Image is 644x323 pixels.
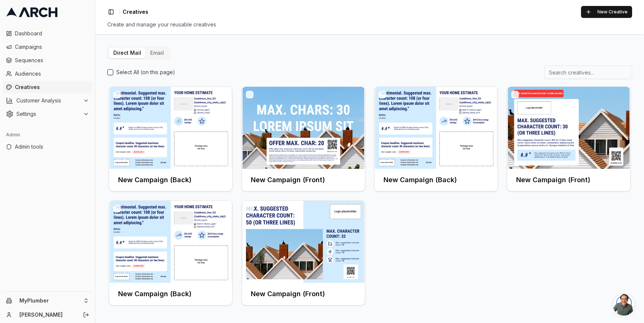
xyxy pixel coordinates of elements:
[383,175,457,185] h3: New Campaign (Back)
[118,289,192,299] h3: New Campaign (Back)
[15,143,89,151] span: Admin tools
[109,87,232,169] img: Front creative for New Campaign (Back)
[16,110,80,118] span: Settings
[3,295,92,307] button: MyPlumber
[3,141,92,153] a: Admin tools
[242,87,365,169] img: Front creative for New Campaign (Front)
[3,108,92,120] button: Settings
[507,87,630,169] img: Front creative for New Campaign (Front)
[3,54,92,66] a: Sequences
[107,21,632,28] div: Create and manage your reusable creatives
[19,311,75,319] a: [PERSON_NAME]
[375,87,498,169] img: Front creative for New Campaign (Back)
[613,293,635,316] a: Open chat
[251,175,325,185] h3: New Campaign (Front)
[15,30,89,37] span: Dashboard
[118,175,192,185] h3: New Campaign (Back)
[3,129,92,141] div: Admin
[19,297,80,304] span: MyPlumber
[581,6,632,18] button: New Creative
[15,43,89,51] span: Campaigns
[3,95,92,107] button: Customer Analysis
[109,48,146,58] button: Direct Mail
[15,70,89,77] span: Audiences
[16,97,80,104] span: Customer Analysis
[3,28,92,39] a: Dashboard
[3,41,92,53] a: Campaigns
[242,201,365,283] img: Front creative for New Campaign (Front)
[3,81,92,93] a: Creatives
[251,289,325,299] h3: New Campaign (Front)
[146,48,168,58] button: Email
[544,66,632,79] input: Search creatives...
[516,175,590,185] h3: New Campaign (Front)
[109,201,232,283] img: Front creative for New Campaign (Back)
[81,310,91,320] button: Log out
[123,8,148,16] nav: breadcrumb
[3,68,92,80] a: Audiences
[15,83,89,91] span: Creatives
[15,57,89,64] span: Sequences
[116,69,175,76] label: Select All (on this page)
[123,8,148,16] span: Creatives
